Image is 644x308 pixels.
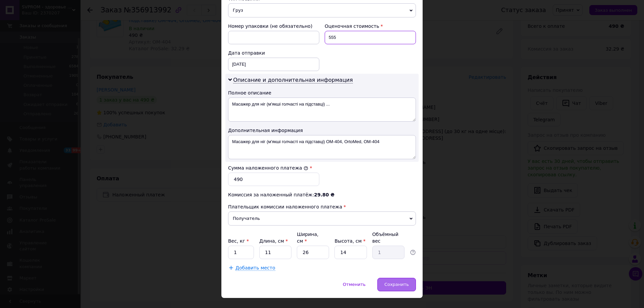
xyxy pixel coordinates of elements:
label: Вес, кг [228,238,249,244]
textarea: Масажер для ніг (м'якші голчасті на підставці) ... [228,98,416,122]
label: Длина, см [259,238,288,244]
label: Высота, см [334,238,365,244]
span: Отменить [343,282,366,287]
span: 29.80 ₴ [314,192,334,197]
span: Получатель [228,211,416,226]
span: Описание и дополнительная информация [233,77,353,83]
div: Дополнительная информация [228,127,416,134]
div: Комиссия за наложенный платёж: [228,191,416,198]
label: Ширина, см [297,232,318,244]
textarea: Масажер для ніг (м'якші голчасті на підставці) OМ-404, OrtoMed, OМ-404 [228,135,416,159]
span: Груз [228,3,416,17]
label: Сумма наложенного платежа [228,165,308,171]
div: Дата отправки [228,50,319,56]
div: Оценочная стоимость [325,23,416,29]
span: Сохранить [384,282,409,287]
div: Полное описание [228,89,416,96]
div: Номер упаковки (не обязательно) [228,23,319,29]
div: Объёмный вес [372,231,405,244]
span: Добавить место [235,265,275,271]
span: Плательщик комиссии наложенного платежа [228,204,342,209]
